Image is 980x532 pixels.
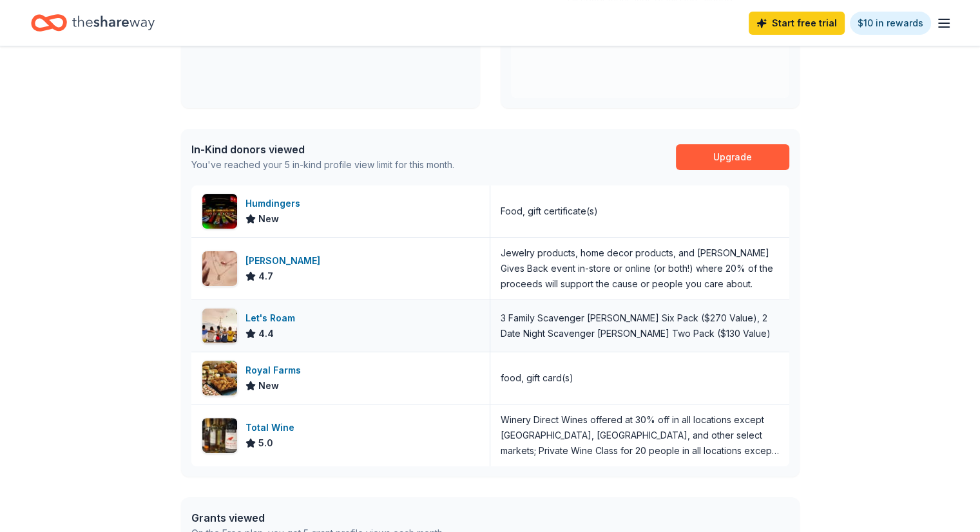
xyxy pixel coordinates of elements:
div: Jewelry products, home decor products, and [PERSON_NAME] Gives Back event in-store or online (or ... [501,245,779,292]
span: New [258,211,279,227]
div: [PERSON_NAME] [245,253,325,269]
div: Food, gift certificate(s) [501,204,598,219]
img: Image for Total Wine [202,418,237,453]
div: 3 Family Scavenger [PERSON_NAME] Six Pack ($270 Value), 2 Date Night Scavenger [PERSON_NAME] Two ... [501,310,779,341]
div: In-Kind donors viewed [191,142,454,157]
div: You've reached your 5 in-kind profile view limit for this month. [191,157,454,173]
div: food, gift card(s) [501,370,573,386]
a: $10 in rewards [850,12,931,35]
div: Let's Roam [245,310,300,326]
span: 4.4 [258,326,274,341]
div: Total Wine [245,420,300,435]
span: 5.0 [258,435,273,451]
a: Home [31,8,155,38]
a: Start free trial [749,12,845,35]
div: Winery Direct Wines offered at 30% off in all locations except [GEOGRAPHIC_DATA], [GEOGRAPHIC_DAT... [501,412,779,459]
div: Grants viewed [191,510,445,526]
img: Image for Humdingers [202,194,237,229]
img: Image for Kendra Scott [202,251,237,286]
img: Image for Royal Farms [202,361,237,395]
span: New [258,378,279,394]
div: Royal Farms [245,363,306,378]
div: Humdingers [245,196,305,211]
span: 4.7 [258,269,273,284]
img: Image for Let's Roam [202,309,237,343]
a: Upgrade [676,144,789,170]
